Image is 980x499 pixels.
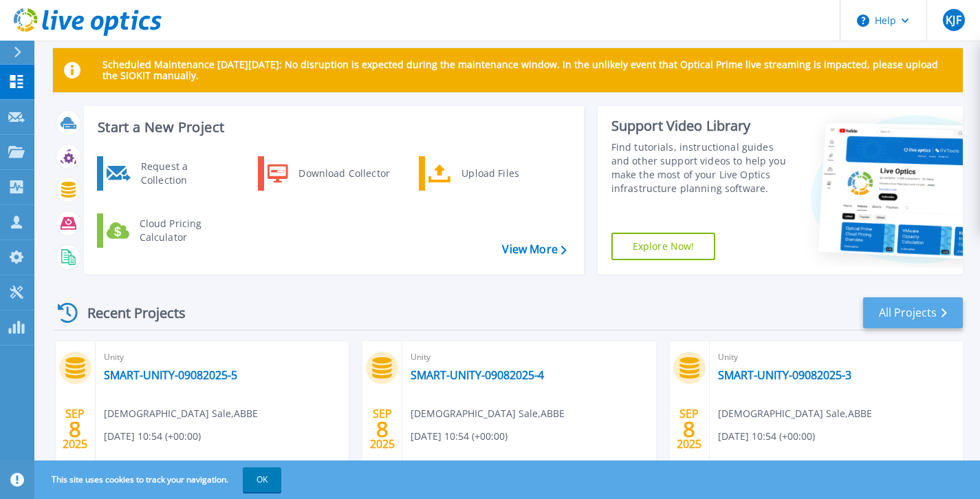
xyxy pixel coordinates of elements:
a: SMART-UNITY-09082025-3 [718,368,851,382]
a: View More [502,243,566,256]
span: [DATE] 10:54 (+00:00) [718,429,815,444]
a: SMART-UNITY-09082025-5 [104,368,237,382]
div: Support Video Library [611,117,794,135]
span: KJF [946,14,961,25]
p: Scheduled Maintenance [DATE][DATE]: No disruption is expected during the maintenance window. In t... [102,59,952,81]
div: SEP 2025 [62,404,88,454]
div: Request a Collection [134,160,235,187]
div: Upload Files [455,160,556,187]
div: Cloud Pricing Calculator [133,217,235,244]
span: This site uses cookies to track your navigation. [38,467,281,492]
span: [DEMOGRAPHIC_DATA] Sale , ABBE [104,406,258,421]
a: Request a Collection [97,156,238,191]
span: Unity [718,350,955,365]
a: Download Collector [258,156,399,191]
a: Upload Files [419,156,560,191]
a: Explore Now! [611,233,716,260]
div: Recent Projects [53,296,204,330]
a: Cloud Pricing Calculator [97,213,238,248]
span: Unity [104,350,340,365]
div: SEP 2025 [676,404,702,454]
div: Find tutorials, instructional guides and other support videos to help you make the most of your L... [611,140,794,195]
a: All Projects [863,297,963,328]
span: 8 [376,423,389,435]
span: [DATE] 10:54 (+00:00) [411,429,508,444]
span: [DEMOGRAPHIC_DATA] Sale , ABBE [718,406,872,421]
span: [DATE] 10:54 (+00:00) [104,429,201,444]
h3: Start a New Project [98,120,566,135]
div: SEP 2025 [369,404,395,454]
a: SMART-UNITY-09082025-4 [411,368,544,382]
div: Download Collector [292,160,395,187]
span: 8 [69,423,81,435]
span: [DEMOGRAPHIC_DATA] Sale , ABBE [411,406,565,421]
span: Unity [411,350,647,365]
span: 8 [683,423,695,435]
button: OK [243,467,281,492]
